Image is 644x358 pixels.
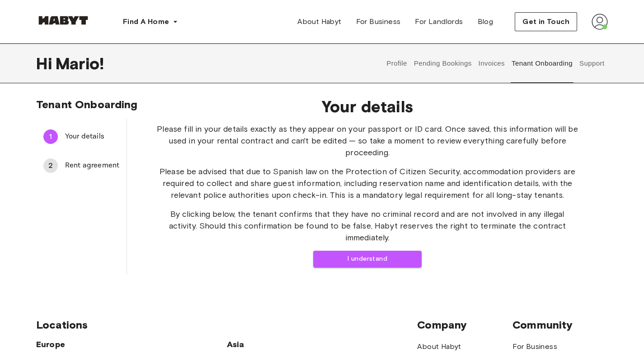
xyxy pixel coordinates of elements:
[592,14,608,30] img: avatar
[43,158,58,173] div: 2
[43,129,58,144] div: 1
[156,208,579,243] span: By clicking below, the tenant confirms that they have no criminal record and are not involved in ...
[297,16,341,27] span: About Habyt
[417,341,461,352] a: About Habyt
[116,13,185,31] button: Find A Home
[36,126,127,148] div: 1Your details
[123,16,169,27] span: Find A Home
[385,43,409,83] button: Profile
[36,98,138,111] span: Tenant Onboarding
[56,54,104,73] span: Mario !
[156,166,579,201] span: Please be advised that due to Spanish law on the Protection of Citizen Security, accommodation pr...
[36,54,56,73] span: Hi
[511,43,574,83] button: Tenant Onboarding
[478,16,494,27] span: Blog
[522,16,569,27] span: Get in Touch
[156,123,579,158] span: Please fill in your details exactly as they appear on your passport or ID card. Once saved, this ...
[290,13,348,31] a: About Habyt
[227,339,322,350] span: Asia
[578,43,606,83] button: Support
[36,339,227,350] span: Europe
[512,318,608,332] span: Community
[415,16,463,27] span: For Landlords
[156,97,579,116] span: Your details
[408,13,470,31] a: For Landlords
[470,13,501,31] a: Blog
[36,16,90,25] img: Habyt
[65,160,119,171] span: Rent agreement
[36,155,127,177] div: 2Rent agreement
[383,43,608,83] div: user profile tabs
[512,341,557,352] a: For Business
[477,43,506,83] button: Invoices
[349,13,408,31] a: For Business
[313,251,422,267] button: I understand
[417,318,512,332] span: Company
[65,131,119,142] span: Your details
[413,43,473,83] button: Pending Bookings
[356,16,401,27] span: For Business
[36,318,417,332] span: Locations
[515,12,577,31] button: Get in Touch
